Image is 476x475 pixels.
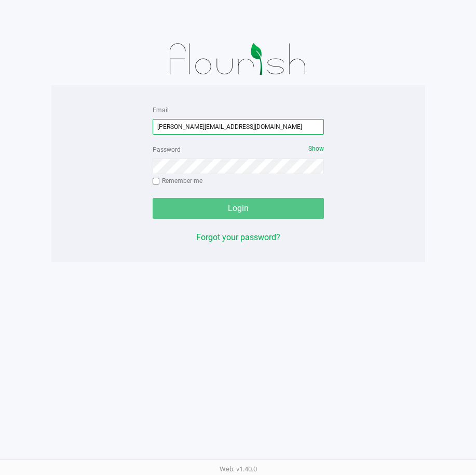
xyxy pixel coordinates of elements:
[153,145,181,154] label: Password
[196,231,280,244] button: Forgot your password?
[153,105,169,115] label: Email
[220,465,257,473] span: Web: v1.40.0
[153,176,202,186] label: Remember me
[153,178,160,185] input: Remember me
[308,145,324,152] span: Show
